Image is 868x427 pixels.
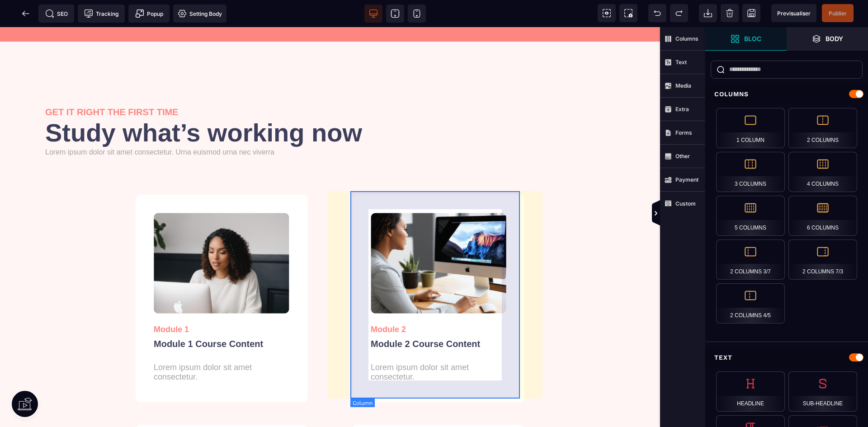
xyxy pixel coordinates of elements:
[135,9,163,18] span: Popup
[705,86,868,103] div: Columns
[826,35,843,42] strong: Body
[675,82,691,89] strong: Media
[675,35,698,42] strong: Columns
[45,9,68,18] span: SEO
[829,10,847,17] span: Publier
[716,239,785,280] div: 2 Columns 3/7
[788,108,857,148] div: 2 Columns
[675,153,690,160] strong: Other
[705,27,787,51] span: Open Blocks
[716,371,785,412] div: Headline
[716,152,785,192] div: 3 Columns
[84,9,118,18] span: Tracking
[45,93,469,119] text: Study what’s working now
[777,10,811,17] span: Previsualiser
[716,196,785,236] div: 5 Columns
[598,4,616,22] span: View components
[675,106,689,113] strong: Extra
[788,239,857,280] div: 2 Columns 7/3
[619,4,637,22] span: Screenshot
[371,186,506,286] img: c1f5fa56fb38bb78324ad7b7030fac19_Image_2_(2).png
[788,371,857,412] div: Sub-Headline
[675,176,698,183] strong: Payment
[705,349,868,366] div: Text
[716,108,785,148] div: 1 Column
[744,35,761,42] strong: Bloc
[675,200,696,207] strong: Custom
[788,196,857,236] div: 6 Columns
[788,152,857,192] div: 4 Columns
[675,129,692,136] strong: Forms
[675,59,687,66] strong: Text
[716,283,785,324] div: 2 Columns 4/5
[154,186,289,286] img: 0a4e437468f774d9e430159d9d68a11a_Image_1_(4).png
[178,9,222,18] span: Setting Body
[771,4,816,22] span: Preview
[787,27,868,51] span: Open Layer Manager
